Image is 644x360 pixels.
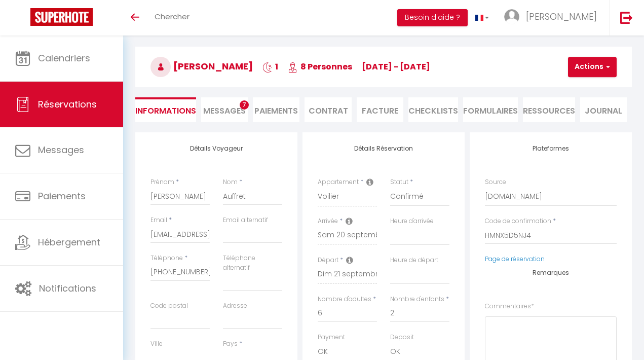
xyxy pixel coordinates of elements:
h4: Remarques [485,269,617,276]
span: Chercher [155,11,190,22]
label: Nom [223,177,238,187]
label: Code de confirmation [485,217,551,226]
a: Page de réservation [485,255,545,263]
label: Heure de départ [390,256,438,265]
label: Heure d'arrivée [390,217,434,226]
li: Informations [135,97,196,122]
span: [DATE] - [DATE] [362,61,430,73]
button: Actions [568,57,617,77]
h4: Détails Voyageur [150,145,282,152]
span: 7 [240,100,249,110]
span: Paiements [38,190,86,202]
img: Super Booking [30,8,93,26]
li: FORMULAIRES [463,97,518,122]
span: [PERSON_NAME] [526,10,597,23]
label: Adresse [223,301,247,311]
img: ... [504,9,519,24]
label: Commentaires [485,302,534,311]
li: CHECKLISTS [408,97,458,122]
label: Téléphone alternatif [223,254,282,273]
button: Ouvrir le widget de chat LiveChat [8,4,39,34]
li: Paiements [253,97,299,122]
span: Messages [203,105,246,117]
label: Nombre d'adultes [318,295,371,304]
li: Contrat [305,97,351,122]
button: Besoin d'aide ? [397,9,468,26]
label: Prénom [150,177,174,187]
label: Nombre d'enfants [390,295,444,304]
li: Journal [580,97,627,122]
span: Calendriers [38,52,90,64]
label: Ville [150,339,163,349]
label: Départ [318,256,338,265]
label: Statut [390,177,408,187]
label: Deposit [390,333,414,342]
span: Réservations [38,98,97,111]
label: Arrivée [318,217,338,226]
label: Payment [318,333,345,342]
iframe: Chat [601,314,636,352]
span: Messages [38,143,84,156]
span: Hébergement [38,236,100,248]
label: Téléphone [150,254,183,263]
span: 1 [262,61,278,73]
label: Email alternatif [223,215,268,225]
label: Pays [223,339,238,349]
span: 8 Personnes [288,61,352,73]
li: Facture [357,97,403,122]
img: logout [620,11,633,24]
label: Source [485,177,506,187]
h4: Détails Réservation [318,145,449,152]
label: Appartement [318,177,359,187]
span: Notifications [39,282,96,295]
h4: Plateformes [485,145,617,152]
label: Code postal [150,301,188,311]
span: [PERSON_NAME] [150,60,253,73]
label: Email [150,215,167,225]
li: Ressources [523,97,575,122]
